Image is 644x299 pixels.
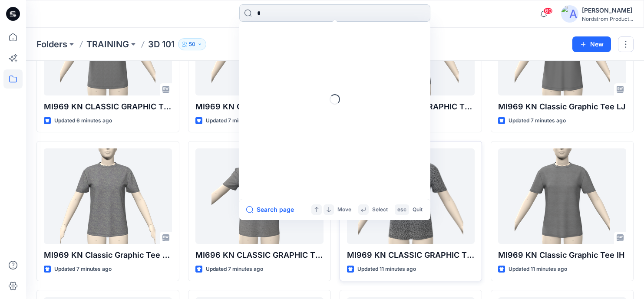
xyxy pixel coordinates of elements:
p: Quit [413,205,423,214]
a: MI969 KN Classic Graphic Tee MK [44,148,172,244]
p: Updated 6 minutes ago [54,116,112,125]
p: Select [372,205,388,214]
p: MI696 KN CLASSIC GRAPHIC TEE LH [195,249,324,261]
a: MI696 KN CLASSIC GRAPHIC TEE LH [195,148,324,244]
p: MI969 KN Classic Graphic Tee MK [44,249,172,261]
p: 3D 101 [148,38,175,50]
button: 50 [178,38,206,50]
p: MI969 KN CLASSIC GRAPHIC TEE RL [195,101,324,113]
p: MI969 KN Classic Graphic Tee IH [498,249,626,261]
a: MI969 KN Classic Graphic Tee IH [498,148,626,244]
div: Nordstrom Product... [582,16,633,22]
p: MI969 KN CLASSIC GRAPHIC TEE RV [347,249,475,261]
span: 60 [543,7,553,14]
p: Updated 11 minutes ago [357,265,416,274]
p: esc [397,205,406,214]
button: Search page [246,204,294,215]
a: TRAINING [86,38,129,50]
p: MI969 KN CLASSIC GRAPHIC TEE FW [44,101,172,113]
p: MI969 KN Classic Graphic Tee LJ [498,101,626,113]
div: [PERSON_NAME] [582,5,633,16]
img: avatar [561,5,578,23]
p: Updated 7 minutes ago [206,116,263,125]
a: Folders [36,38,67,50]
p: Updated 7 minutes ago [509,116,566,125]
p: Move [337,205,351,214]
p: 50 [189,39,195,49]
p: Updated 11 minutes ago [509,265,567,274]
p: Updated 7 minutes ago [54,265,112,274]
button: New [572,36,611,52]
p: Updated 7 minutes ago [206,265,263,274]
